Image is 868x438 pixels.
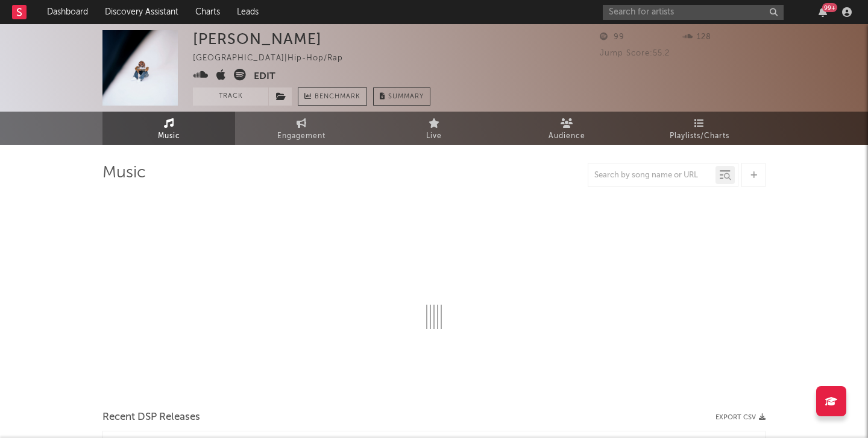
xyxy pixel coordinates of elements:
[822,3,837,12] div: 99 +
[603,5,784,20] input: Search for artists
[193,87,268,106] button: Track
[373,87,430,106] button: Summary
[254,69,275,84] button: Edit
[683,33,711,41] span: 128
[102,410,200,425] span: Recent DSP Releases
[600,33,624,41] span: 99
[193,30,322,48] div: [PERSON_NAME]
[193,51,357,66] div: [GEOGRAPHIC_DATA] | Hip-Hop/Rap
[158,129,180,144] span: Music
[235,112,368,145] a: Engagement
[819,7,827,17] button: 99+
[600,49,670,57] span: Jump Score: 55.2
[315,90,360,104] span: Benchmark
[633,112,766,145] a: Playlists/Charts
[102,112,235,145] a: Music
[715,414,766,421] button: Export CSV
[500,112,633,145] a: Audience
[388,94,424,100] span: Summary
[277,129,325,144] span: Engagement
[368,112,500,145] a: Live
[670,129,729,144] span: Playlists/Charts
[588,171,715,180] input: Search by song name or URL
[549,129,585,144] span: Audience
[426,129,442,144] span: Live
[298,87,367,106] a: Benchmark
